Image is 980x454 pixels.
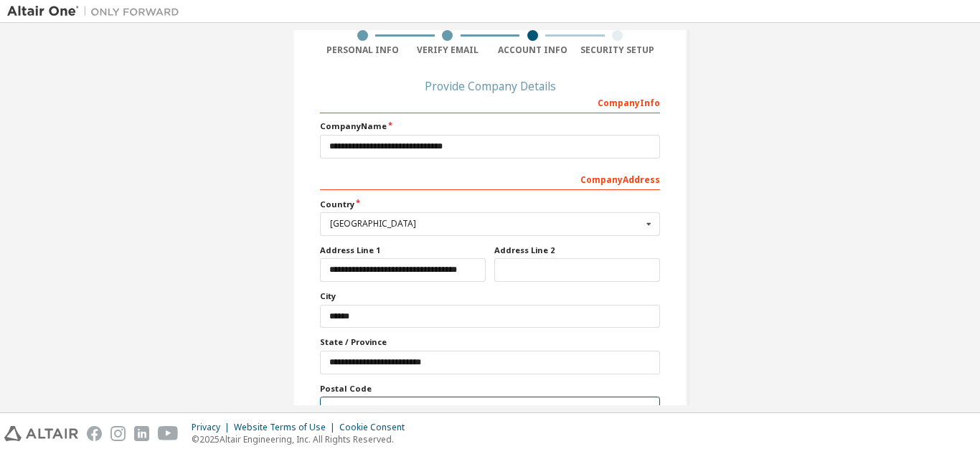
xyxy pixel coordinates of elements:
[320,336,660,348] label: State / Province
[234,422,339,433] div: Website Terms of Use
[320,167,660,190] div: Company Address
[575,44,661,56] div: Security Setup
[490,44,575,56] div: Account Info
[320,82,660,90] div: Provide Company Details
[320,245,486,256] label: Address Line 1
[320,290,660,302] label: City
[87,426,102,441] img: facebook.svg
[4,426,78,441] img: altair_logo.svg
[339,422,413,433] div: Cookie Consent
[192,433,413,445] p: © 2025 Altair Engineering, Inc. All Rights Reserved.
[320,199,660,210] label: Country
[7,4,187,19] img: Altair One
[330,219,642,228] div: [GEOGRAPHIC_DATA]
[320,90,660,113] div: Company Info
[320,383,660,394] label: Postal Code
[320,44,405,56] div: Personal Info
[320,120,660,132] label: Company Name
[494,245,660,256] label: Address Line 2
[134,426,149,441] img: linkedin.svg
[110,426,126,441] img: instagram.svg
[192,422,234,433] div: Privacy
[158,426,179,441] img: youtube.svg
[405,44,491,56] div: Verify Email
